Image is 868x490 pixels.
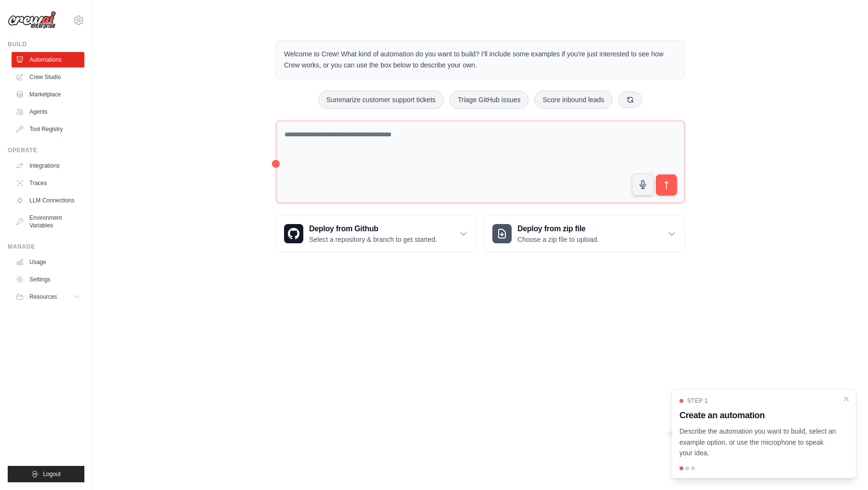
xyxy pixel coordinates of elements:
[8,243,84,251] div: Manage
[29,293,57,301] span: Resources
[679,426,837,459] p: Describe the automation you want to build, select an example option, or use the microphone to spe...
[309,235,437,244] p: Select a repository & branch to get started.
[12,52,84,67] a: Automations
[12,210,84,233] a: Environment Variables
[12,175,84,191] a: Traces
[12,272,84,287] a: Settings
[284,49,677,71] p: Welcome to Crew! What kind of automation do you want to build? I'll include some examples if you'...
[12,193,84,208] a: LLM Connections
[687,397,708,405] span: Step 1
[318,91,444,109] button: Summarize customer support tickets
[449,91,529,109] button: Triage GitHub issues
[517,223,599,235] h3: Deploy from zip file
[43,470,61,478] span: Logout
[12,289,84,305] button: Resources
[12,69,84,85] a: Crew Studio
[517,235,599,244] p: Choose a zip file to upload.
[12,158,84,173] a: Integrations
[679,409,837,422] h3: Create an automation
[12,254,84,270] a: Usage
[12,87,84,102] a: Marketplace
[12,104,84,119] a: Agents
[8,146,84,154] div: Operate
[842,395,850,403] button: Close walkthrough
[8,466,84,482] button: Logout
[309,223,437,235] h3: Deploy from Github
[8,11,56,29] img: Logo
[534,91,612,109] button: Score inbound leads
[12,121,84,137] a: Tool Registry
[8,40,84,48] div: Build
